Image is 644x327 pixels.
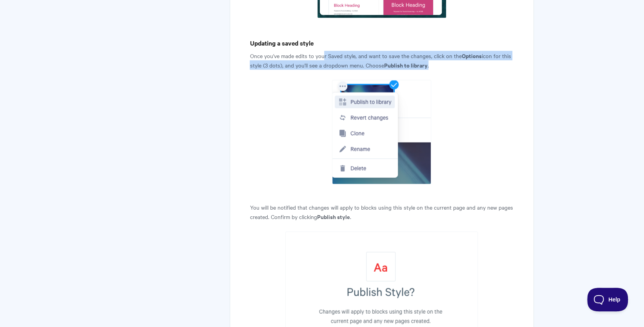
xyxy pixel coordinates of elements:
[250,203,513,221] p: You will be notified that changes will apply to blocks using this style on the current page and a...
[250,51,513,70] p: Once you've made edits to your Saved style, and want to save the changes, click on the icon for t...
[250,38,513,48] h4: Updating a saved style
[332,80,431,185] img: file-TmbPmQhnmi.png
[384,61,427,69] b: Publish to library
[317,212,350,221] b: Publish style
[587,288,628,311] iframe: Toggle Customer Support
[461,51,481,60] strong: Options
